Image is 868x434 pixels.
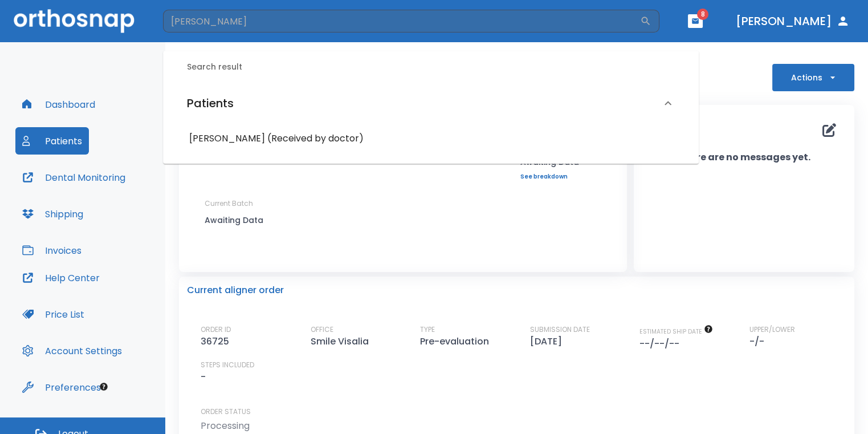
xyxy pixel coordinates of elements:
p: Awaiting Data [205,213,307,227]
span: The date will be available after approving treatment plan [639,327,713,336]
div: Patients [173,83,688,124]
button: Shipping [15,200,90,228]
p: Smile Visalia [311,335,373,348]
img: Orthosnap [14,9,135,33]
button: Invoices [15,237,88,264]
p: SUBMISSION DATE [530,325,590,335]
button: Account Settings [15,337,129,364]
p: Current Batch [205,198,307,209]
p: - [201,370,206,384]
div: Tooltip anchor [99,382,109,392]
button: Dashboard [15,91,102,118]
p: Current aligner order [187,283,284,297]
p: -/- [749,335,769,348]
h6: [PERSON_NAME] (Received by doctor) [189,131,673,147]
button: Actions [772,64,854,91]
button: Help Center [15,264,107,291]
button: Patients [15,127,89,155]
p: TYPE [420,325,435,335]
input: Search by Patient Name or Case # [163,10,640,33]
button: Dental Monitoring [15,164,132,191]
p: There are no messages yet. [634,151,854,164]
p: OFFICE [311,325,333,335]
p: Pre-evaluation [420,335,494,348]
h6: Patients [187,94,234,112]
p: Processing [201,419,250,433]
p: ORDER STATUS [201,407,846,417]
p: --/--/-- [639,337,684,351]
p: 36725 [201,335,234,348]
a: See breakdown [520,173,580,180]
span: 8 [697,9,708,20]
p: STEPS INCLUDED [201,360,254,370]
h6: Search result [187,61,688,74]
button: Preferences [15,374,108,401]
p: UPPER/LOWER [749,325,795,335]
button: Price List [15,301,91,328]
p: [DATE] [530,335,567,348]
button: [PERSON_NAME] [731,11,854,31]
p: ORDER ID [201,325,231,335]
